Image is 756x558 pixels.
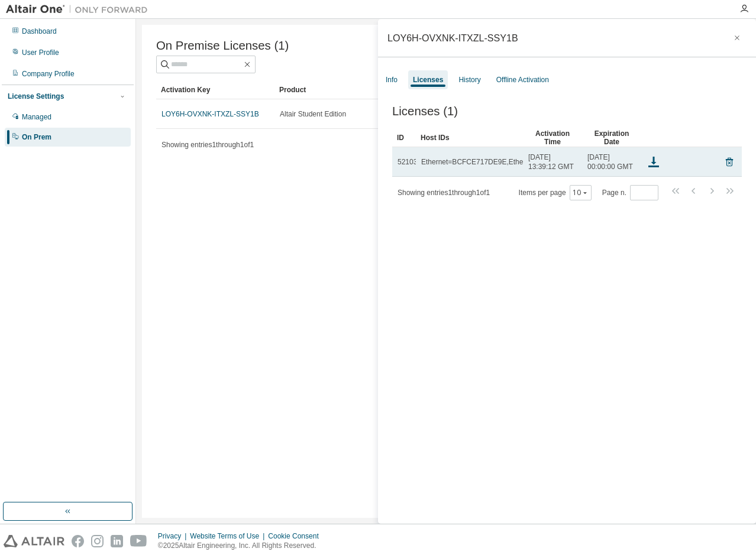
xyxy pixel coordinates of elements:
[72,535,84,547] img: facebook.svg
[6,4,154,15] img: Altair One
[397,128,411,147] div: ID
[91,535,104,547] img: instagram.svg
[528,153,577,171] span: [DATE] 13:39:12 GMT
[398,157,417,167] span: 52103
[587,153,636,171] span: [DATE] 00:00:00 GMT
[158,541,326,551] p: © 2025 Altair Engineering, Inc. All Rights Reserved.
[4,535,64,547] img: altair_logo.svg
[387,33,518,43] div: LOY6H-OVXNK-ITXZL-SSY1B
[161,110,259,118] a: LOY6H-OVXNK-ITXZL-SSY1B
[528,128,577,147] div: Activation Time
[22,112,51,122] div: Managed
[161,141,254,149] span: Showing entries 1 through 1 of 1
[587,128,637,147] div: Expiration Date
[158,531,190,541] div: Privacy
[496,75,549,85] div: Offline Activation
[161,80,270,99] div: Activation Key
[392,105,458,118] span: Licenses (1)
[22,27,57,36] div: Dashboard
[280,109,346,119] span: Altair Student Edition
[602,185,658,200] span: Page n.
[8,92,64,101] div: License Settings
[190,531,268,541] div: Website Terms of Use
[421,128,518,147] div: Host IDs
[398,189,490,197] span: Showing entries 1 through 1 of 1
[130,535,147,547] img: youtube.svg
[279,80,388,99] div: Product
[156,39,289,53] span: On Premise Licenses (1)
[22,132,51,142] div: On Prem
[421,157,756,167] div: Ethernet=BCFCE717DE9E,Ethernet=00FF84F0E6A9,Ethernet=60FF9E87FB72,Ethernet=60FF9E87FB73
[268,531,325,541] div: Cookie Consent
[458,75,480,85] div: History
[519,185,592,200] span: Items per page
[573,188,589,197] button: 10
[22,48,59,57] div: User Profile
[111,535,123,547] img: linkedin.svg
[22,69,75,79] div: Company Profile
[386,75,398,85] div: Info
[413,75,443,85] div: Licenses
